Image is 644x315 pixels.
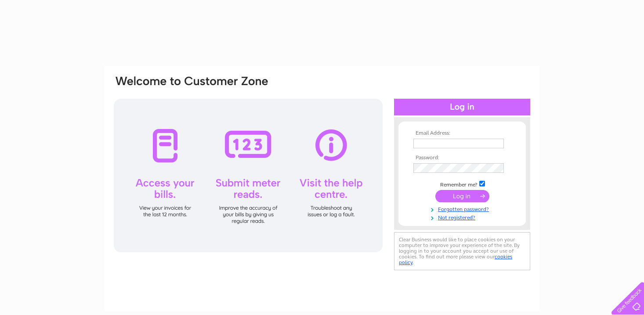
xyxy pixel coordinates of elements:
[435,190,489,202] input: Submit
[394,232,530,270] div: Clear Business would like to place cookies on your computer to improve your experience of the sit...
[413,213,513,221] a: Not registered?
[411,155,513,161] th: Password:
[411,179,513,188] td: Remember me?
[413,204,513,213] a: Forgotten password?
[399,254,512,265] a: cookies policy
[411,130,513,136] th: Email Address:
